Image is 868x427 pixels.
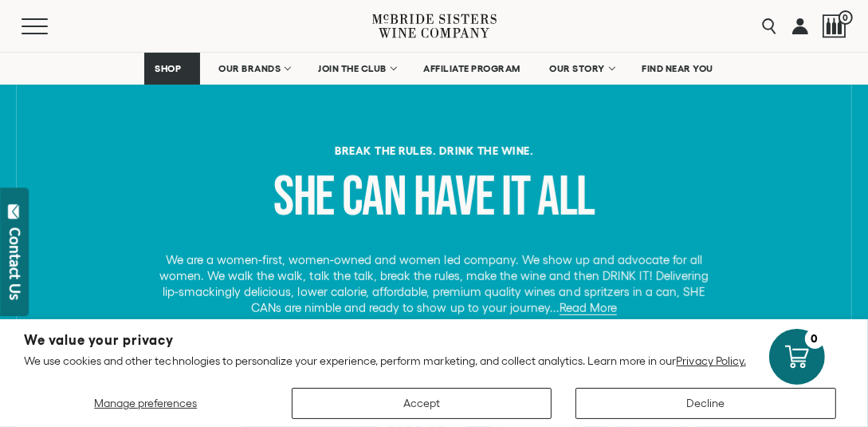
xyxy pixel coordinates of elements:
span: can [342,164,407,231]
p: We are a women-first, women-owned and women led company. We show up and advocate for all women. W... [154,252,715,316]
button: Accept [292,388,552,419]
span: 0 [839,10,853,25]
a: JOIN THE CLUB [308,53,406,85]
span: JOIN THE CLUB [318,63,387,74]
button: Decline [575,388,836,419]
button: Mobile Menu Trigger [22,18,79,34]
a: OUR BRANDS [208,53,300,85]
span: AFFILIATE PROGRAM [424,63,521,74]
span: Manage preferences [94,397,197,409]
span: SHOP [155,63,182,74]
a: Privacy Policy. [677,354,746,367]
button: Manage preferences [24,388,268,419]
span: FIND NEAR YOU [642,63,714,74]
span: have [414,164,494,231]
p: We use cookies and other technologies to personalize your experience, perform marketing, and coll... [24,354,844,368]
span: all [537,164,595,231]
div: Contact Us [7,227,23,300]
a: OUR STORY [539,53,624,85]
h6: Break the rules. Drink the Wine. [12,145,856,156]
span: it [501,164,529,231]
a: SHOP [144,53,200,85]
div: 0 [805,329,825,349]
span: OUR STORY [549,63,605,74]
a: AFFILIATE PROGRAM [414,53,532,85]
a: FIND NEAR YOU [632,53,725,85]
h2: We value your privacy [24,334,844,347]
span: OUR BRANDS [218,63,281,74]
span: she [273,164,334,231]
a: Read More [560,301,617,315]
